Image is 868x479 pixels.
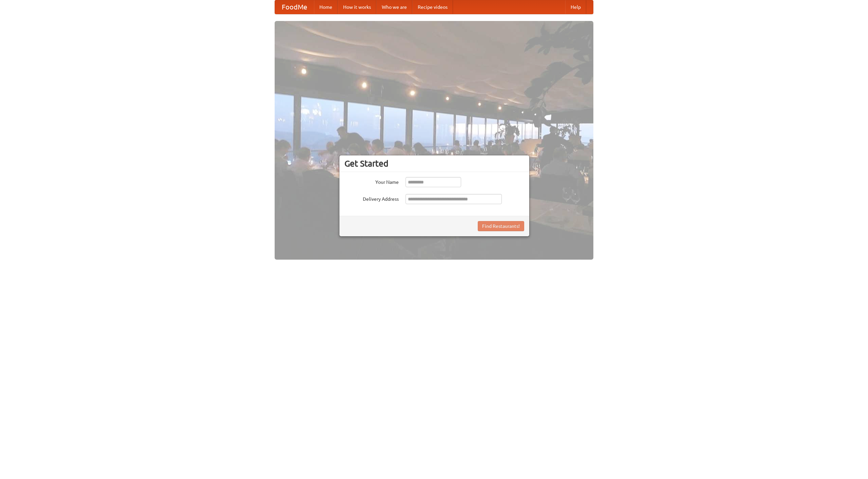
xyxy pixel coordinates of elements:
a: Help [565,0,586,14]
h3: Get Started [344,158,524,169]
label: Your Name [344,177,399,186]
button: Find Restaurants! [478,221,524,231]
label: Delivery Address [344,194,399,202]
a: Who we are [376,0,412,14]
a: FoodMe [275,0,314,14]
a: How it works [338,0,376,14]
a: Recipe videos [412,0,453,14]
a: Home [314,0,338,14]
